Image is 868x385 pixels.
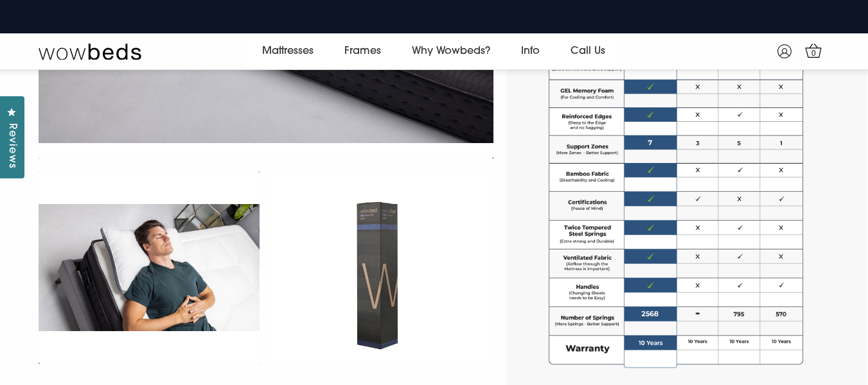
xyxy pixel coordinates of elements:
[329,33,396,69] a: Frames
[39,42,141,60] img: Wow Beds Logo
[3,123,20,169] span: Reviews
[808,47,820,60] span: 0
[506,33,555,69] a: Info
[802,39,825,62] a: 0
[247,33,329,69] a: Mattresses
[396,33,506,69] a: Why Wowbeds?
[555,33,621,69] a: Call Us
